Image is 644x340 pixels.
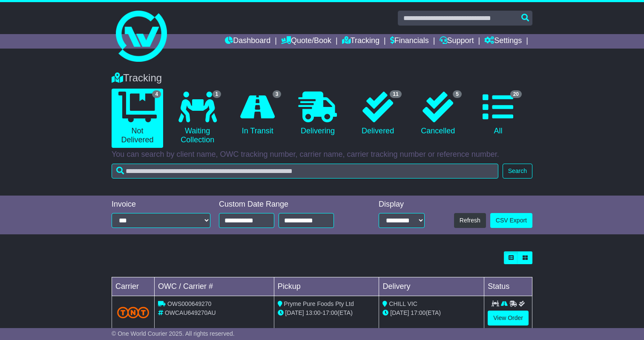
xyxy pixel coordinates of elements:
a: Settings [484,34,522,49]
a: Support [440,34,474,49]
span: 3 [273,90,282,98]
span: [DATE] [285,309,304,316]
span: CHILL VIC [389,300,417,307]
span: 1 [213,90,221,98]
a: 20 All [472,89,524,139]
span: [DATE] [390,309,409,316]
a: Dashboard [225,34,270,49]
span: OWCAU649270AU [165,309,216,316]
img: TNT_Domestic.png [117,307,149,318]
div: Tracking [107,72,537,84]
span: Pryme Pure Foods Pty Ltd [284,300,354,307]
td: Delivery [379,277,484,296]
span: 4 [152,90,161,98]
a: 5 Cancelled [412,89,464,139]
td: OWC / Carrier # [155,277,274,296]
span: 13:00 [306,309,321,316]
a: 11 Delivered [352,89,404,139]
span: 11 [390,90,401,98]
a: CSV Export [490,213,532,228]
div: Invoice [112,200,210,209]
span: 17:00 [322,309,337,316]
a: Quote/Book [281,34,331,49]
a: 3 In Transit [232,89,283,139]
a: 4 Not Delivered [112,89,163,148]
div: - (ETA) [278,308,376,317]
span: 17:00 [411,309,425,316]
a: View Order [488,311,529,326]
td: Pickup [274,277,379,296]
div: (ETA) [382,308,480,317]
a: Delivering [292,89,343,139]
span: 20 [510,90,522,98]
div: Custom Date Range [219,200,354,209]
a: Financials [390,34,429,49]
button: Refresh [454,213,486,228]
a: 1 Waiting Collection [172,89,223,148]
button: Search [503,164,532,179]
p: You can search by client name, OWC tracking number, carrier name, carrier tracking number or refe... [112,150,532,159]
span: © One World Courier 2025. All rights reserved. [112,330,235,337]
div: Display [379,200,425,209]
span: OWS000649270 [167,300,212,307]
td: Status [484,277,532,296]
a: Tracking [342,34,379,49]
td: Carrier [112,277,155,296]
span: 5 [453,90,462,98]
